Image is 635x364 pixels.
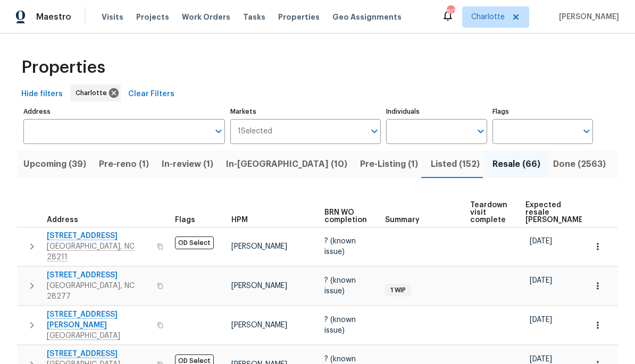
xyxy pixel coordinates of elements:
button: Open [367,124,382,139]
label: Individuals [386,108,487,115]
span: Maestro [36,12,71,22]
span: Pre-Listing (1) [360,157,418,172]
span: Done (2563) [553,157,606,172]
span: Listed (152) [431,157,480,172]
span: ? (known issue) [324,277,356,295]
span: In-review (1) [162,157,213,172]
label: Flags [492,108,593,115]
span: OD Select [175,236,214,249]
span: Tasks [243,13,265,21]
span: [PERSON_NAME] [231,321,287,329]
span: Resale (66) [492,157,540,172]
span: ? (known issue) [324,238,356,256]
span: Clear Filters [128,88,174,101]
button: Open [579,124,594,139]
span: ? (known issue) [324,316,356,334]
span: Expected resale [PERSON_NAME] [525,201,586,224]
button: Open [473,124,488,139]
span: Charlotte [76,88,111,98]
span: In-[GEOGRAPHIC_DATA] (10) [226,157,347,172]
button: Clear Filters [124,84,179,104]
span: Geo Assignments [332,12,402,22]
span: [PERSON_NAME] [231,243,287,250]
span: 1 WIP [386,286,410,295]
span: [STREET_ADDRESS] [47,270,151,281]
label: Markets [230,108,381,115]
span: Properties [278,12,320,22]
span: Properties [21,62,105,73]
span: Summary [385,216,420,224]
span: [PERSON_NAME] [555,12,619,22]
span: Work Orders [182,12,230,22]
span: [GEOGRAPHIC_DATA], NC 28277 [47,281,151,302]
span: [DATE] [530,355,552,363]
button: Hide filters [17,84,67,104]
div: 80 [447,6,454,17]
span: Visits [102,12,123,22]
span: [PERSON_NAME] [231,282,287,290]
label: Address [23,108,225,115]
span: 1 Selected [238,127,272,136]
span: Pre-reno (1) [99,157,149,172]
span: Address [47,216,78,224]
span: [DATE] [530,316,552,324]
span: [DATE] [530,277,552,284]
span: Flags [175,216,195,224]
span: [DATE] [530,238,552,245]
span: HPM [231,216,248,224]
button: Open [211,124,226,139]
span: BRN WO completion [324,209,367,224]
span: Upcoming (39) [23,157,86,172]
div: Charlotte [70,84,121,101]
span: Projects [136,12,169,22]
span: Hide filters [21,88,63,101]
span: Charlotte [471,12,505,22]
span: Teardown visit complete [470,201,507,224]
